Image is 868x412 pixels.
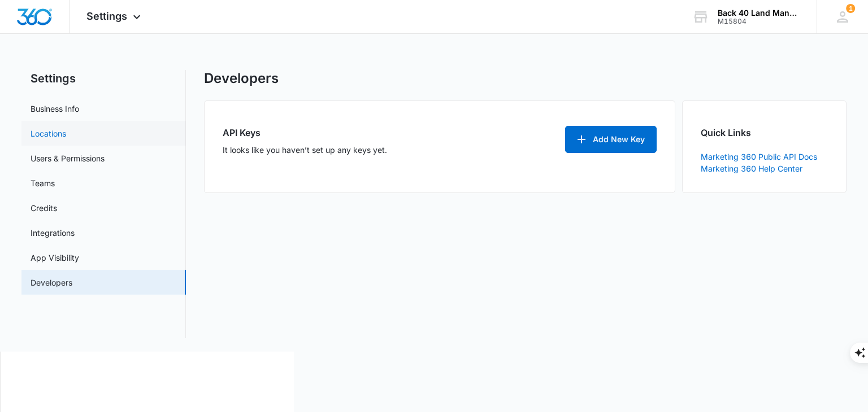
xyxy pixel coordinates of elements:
[718,8,800,17] div: account name
[31,152,105,164] a: Users & Permissions
[846,4,855,13] div: notifications count
[31,227,75,239] a: Integrations
[204,70,279,87] h1: Developers
[701,126,828,139] h2: Quick Links
[846,4,855,13] span: 1
[565,126,657,153] button: Add New Key
[223,126,558,139] h2: API Keys
[31,202,57,214] a: Credits
[223,144,558,156] p: It looks like you haven’t set up any keys yet.
[31,252,79,264] a: App Visibility
[31,177,55,189] a: Teams
[701,164,802,173] a: Marketing 360 Help Center
[31,103,79,115] a: Business Info
[701,152,817,161] a: Marketing 360 Public API Docs
[86,10,127,22] span: Settings
[718,17,800,25] div: account id
[31,277,72,288] a: Developers
[31,128,66,139] a: Locations
[21,70,186,87] h2: Settings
